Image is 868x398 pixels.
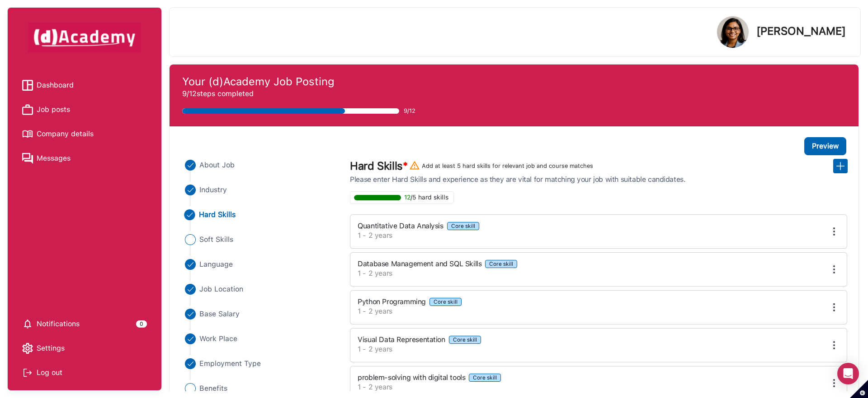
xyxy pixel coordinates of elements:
img: setting [22,319,33,329]
h4: Your (d)Academy Job Posting [182,75,846,88]
li: Close [183,383,339,394]
span: 12 [404,194,410,201]
img: Company details icon [22,129,33,139]
li: Close [183,284,339,295]
span: Employment Type [199,358,261,369]
div: Add at least 5 hard skills for relevant job and course matches [422,162,593,171]
span: Language [199,259,233,270]
div: Core skill [434,299,458,305]
div: 0 [136,320,147,328]
span: Industry [199,185,227,195]
li: Close [183,309,339,319]
img: edit [829,264,840,275]
img: Log out [22,367,33,378]
span: Settings [37,342,65,355]
a: Dashboard iconDashboard [22,79,147,92]
span: 9/12 [404,106,415,116]
img: Profile [717,16,749,48]
label: Quantitative Data Analysis [358,222,443,230]
label: Python Programming [358,298,426,306]
label: Database Management and SQL Skills [358,260,481,268]
img: ... [185,259,196,270]
li: Close [183,358,339,369]
img: ... [184,209,195,220]
span: Base Salary [199,309,240,319]
img: dAcademy [28,23,141,52]
li: Close [183,160,339,171]
span: /5 hard skills [410,194,448,201]
label: problem-solving with digital tools [358,374,465,382]
span: Job Location [199,284,243,295]
p: Please enter Hard Skills and experience as they are vital for matching your job with suitable can... [350,175,848,184]
p: 9/12 steps completed [182,88,846,99]
li: Close [183,333,339,344]
label: Visual Data Representation [358,336,445,344]
li: Close [182,209,340,220]
button: Preview [804,137,846,155]
label: 1 - 2 years [358,230,716,241]
span: Hard Skills [199,209,236,220]
li: Close [183,259,339,270]
label: 1 - 2 years [358,344,716,355]
img: Job posts icon [22,104,33,115]
img: edit [829,378,840,389]
span: Job posts [37,103,70,116]
img: edit [829,302,840,313]
span: Benefits [199,383,227,394]
label: 1 - 2 years [358,382,716,393]
img: Messages icon [22,153,33,164]
li: Close [183,234,339,245]
span: Dashboard [37,79,74,92]
div: Core skill [473,375,497,381]
span: Work Place [199,333,237,344]
img: add [835,161,846,171]
div: Core skill [451,223,475,229]
label: Hard Skills [350,159,407,173]
div: Log out [22,366,147,379]
label: 1 - 2 years [358,306,716,317]
span: About Job [199,160,235,171]
img: Dashboard icon [22,80,33,91]
span: Company details [37,127,94,141]
a: Messages iconMessages [22,152,147,165]
p: [PERSON_NAME] [756,26,846,37]
li: Close [183,185,339,195]
img: edit [829,340,840,351]
img: ... [185,309,196,319]
span: Messages [37,152,71,165]
a: Job posts iconJob posts [22,103,147,116]
img: ... [185,383,196,394]
span: Soft Skills [199,234,233,245]
img: ... [185,185,196,195]
span: Notifications [37,317,80,331]
img: ... [185,284,196,295]
div: Open Intercom Messenger [837,363,859,384]
img: ... [185,234,196,245]
img: edit [829,226,840,237]
button: Set cookie preferences [850,380,868,398]
img: ... [409,160,420,171]
div: Core skill [453,337,477,343]
img: ... [185,358,196,369]
img: ... [185,333,196,344]
label: 1 - 2 years [358,268,716,279]
img: setting [22,343,33,354]
a: Company details iconCompany details [22,127,147,141]
img: ... [185,160,196,171]
div: Core skill [489,261,513,267]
